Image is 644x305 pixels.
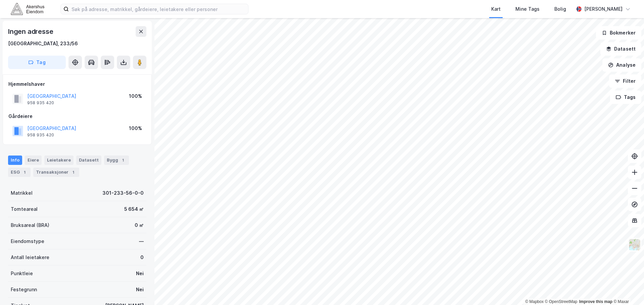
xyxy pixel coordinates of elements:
div: Ingen adresse [8,26,54,37]
div: 1 [21,169,28,176]
div: 958 935 420 [27,132,54,138]
a: Improve this map [579,299,612,304]
div: Gårdeiere [8,112,146,120]
div: Info [8,156,22,165]
div: Transaksjoner [33,168,79,177]
div: [GEOGRAPHIC_DATA], 233/56 [8,40,78,48]
div: Kontrollprogram for chat [610,273,644,305]
button: Filter [609,74,641,88]
input: Søk på adresse, matrikkel, gårdeiere, leietakere eller personer [69,4,248,14]
div: Leietakere [44,156,74,165]
img: Z [628,238,641,251]
div: 1 [70,169,77,176]
div: Bruksareal (BRA) [11,221,49,229]
div: Eiere [25,156,42,165]
div: 0 [140,253,144,261]
div: Bygg [104,156,129,165]
div: ESG [8,168,31,177]
button: Tag [8,56,66,69]
div: 958 935 420 [27,100,54,106]
a: OpenStreetMap [545,299,578,304]
div: Festegrunn [11,286,37,294]
div: [PERSON_NAME] [584,5,623,13]
div: Kart [491,5,501,13]
div: 100% [129,92,142,100]
div: 5 654 ㎡ [124,205,144,213]
button: Datasett [600,42,641,56]
div: Punktleie [11,269,33,278]
button: Tags [610,90,641,104]
div: — [139,237,144,245]
div: Nei [136,286,144,294]
div: Hjemmelshaver [8,80,146,88]
button: Bokmerker [596,26,641,40]
div: Datasett [76,156,101,165]
div: Tomteareal [11,205,38,213]
img: akershus-eiendom-logo.9091f326c980b4bce74ccdd9f866810c.svg [11,3,44,15]
div: Bolig [554,5,566,13]
div: Mine Tags [515,5,540,13]
div: Nei [136,269,144,278]
div: Matrikkel [11,189,33,197]
div: Antall leietakere [11,253,49,261]
a: Mapbox [525,299,544,304]
div: 100% [129,124,142,132]
div: Eiendomstype [11,237,44,245]
div: 1 [120,157,126,164]
button: Analyse [602,58,641,72]
iframe: Chat Widget [610,273,644,305]
div: 0 ㎡ [135,221,144,229]
div: 301-233-56-0-0 [102,189,144,197]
